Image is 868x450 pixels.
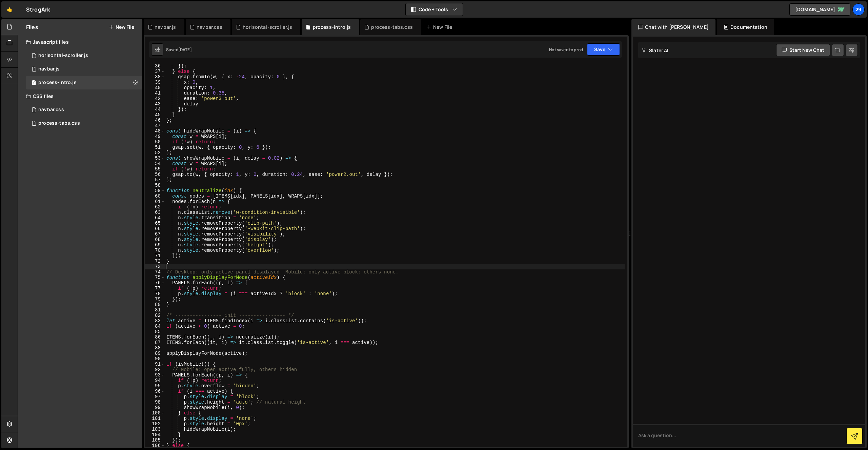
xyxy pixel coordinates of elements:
div: 106 [145,443,165,448]
div: 58 [145,183,165,188]
div: navbar.js [155,24,176,30]
div: 78 [145,291,165,296]
div: 44 [145,107,165,112]
div: 79 [145,296,165,302]
div: 76 [145,280,165,286]
div: 64 [145,215,165,221]
div: 40 [145,85,165,90]
div: 49 [145,134,165,139]
h2: Files [26,23,38,31]
div: 102 [145,421,165,427]
div: CSS files [18,89,142,103]
div: 87 [145,340,165,345]
h2: Slater AI [642,47,669,54]
div: 99 [145,405,165,410]
div: Documentation [717,19,774,35]
div: 62 [145,204,165,210]
div: StregArk [26,5,50,14]
div: navbar.css [197,24,222,30]
div: 69 [145,242,165,248]
button: Start new chat [776,44,830,56]
div: 67 [145,231,165,237]
div: 84 [145,324,165,329]
div: 86 [145,334,165,340]
div: 83 [145,318,165,324]
div: navbar.js [38,66,60,72]
div: 16690/47560.js [26,49,142,62]
div: 65 [145,221,165,226]
div: navbar.css [38,107,64,113]
div: 41 [145,90,165,96]
div: 36 [145,63,165,69]
div: 38 [145,74,165,80]
div: Javascript files [18,35,142,49]
div: 46 [145,118,165,123]
div: 100 [145,410,165,416]
div: 77 [145,286,165,291]
div: 105 [145,437,165,443]
div: 42 [145,96,165,101]
div: 16690/45596.css [26,103,142,117]
div: horisontal-scroller.js [38,53,88,59]
div: 57 [145,177,165,183]
div: 47 [145,123,165,128]
div: 72 [145,259,165,264]
a: [DOMAIN_NAME] [789,3,850,16]
div: horisontal-scroller.js [243,24,292,30]
div: 56 [145,172,165,177]
div: 96 [145,389,165,394]
div: 43 [145,101,165,107]
div: 88 [145,345,165,351]
div: process-intro.js [38,80,77,86]
div: 70 [145,248,165,253]
div: 97 [145,394,165,400]
div: 85 [145,329,165,334]
div: 80 [145,302,165,307]
div: 81 [145,307,165,313]
div: 55 [145,166,165,172]
div: 103 [145,427,165,432]
div: 63 [145,210,165,215]
div: 101 [145,416,165,421]
div: process-tabs.css [371,24,413,30]
div: 54 [145,161,165,166]
div: 50 [145,139,165,145]
div: 90 [145,356,165,362]
button: New File [109,24,134,30]
div: 74 [145,269,165,275]
div: 82 [145,313,165,318]
div: 89 [145,351,165,356]
div: 91 [145,362,165,367]
div: process-intro.js [313,24,351,30]
div: 53 [145,156,165,161]
div: 92 [145,367,165,372]
div: 94 [145,378,165,383]
div: 16690/45597.js [26,62,142,76]
div: 93 [145,372,165,378]
div: 51 [145,145,165,150]
div: 75 [145,275,165,280]
div: 95 [145,383,165,389]
div: Chat with [PERSON_NAME] [631,19,715,35]
div: 68 [145,237,165,242]
div: 98 [145,400,165,405]
div: 48 [145,128,165,134]
div: 60 [145,193,165,199]
div: 66 [145,226,165,231]
div: 71 [145,253,165,259]
button: Save [587,43,620,56]
div: 73 [145,264,165,269]
div: process-tabs.css [38,120,80,126]
div: 52 [145,150,165,156]
div: 37 [145,69,165,74]
span: 1 [32,81,36,86]
div: New File [426,24,455,30]
div: 45 [145,112,165,118]
a: 29 [852,3,865,16]
a: 🤙 [1,1,18,18]
button: Code + Tools [406,3,463,16]
div: 16690/47289.js [26,76,142,89]
div: Saved [166,47,192,53]
div: 61 [145,199,165,204]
